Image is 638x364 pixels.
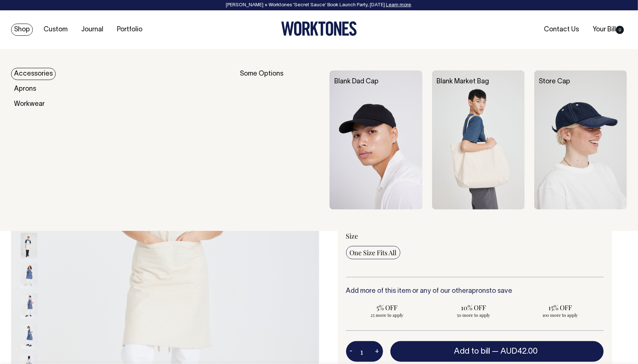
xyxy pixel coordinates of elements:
input: 10% OFF 50 more to apply [432,301,515,320]
a: Portfolio [114,24,145,36]
img: blue/grey [21,263,37,289]
div: Some Options [240,70,320,209]
span: 0 [616,26,624,34]
img: Blank Dad Cap [330,70,422,209]
a: Store Cap [539,79,570,85]
span: — [492,348,540,355]
img: Store Cap [534,70,627,209]
span: 15% OFF [523,303,598,312]
h6: Add more of this item or any of our other to save [346,288,604,295]
img: blue/grey [21,293,37,319]
input: One Size Fits All [346,246,400,259]
span: AUD42.00 [501,348,538,355]
span: Add to bill [454,348,490,355]
img: natural [21,233,37,259]
span: 50 more to apply [436,312,511,318]
a: Blank Market Bag [437,79,489,85]
span: 5% OFF [350,303,425,312]
a: Blank Dad Cap [334,79,379,85]
button: Add to bill —AUD42.00 [390,341,604,362]
a: Your Bill0 [590,24,627,36]
span: One Size Fits All [350,248,397,257]
button: - [346,344,356,359]
img: blue/grey [21,323,37,349]
a: Aprons [11,83,39,95]
a: aprons [469,288,490,294]
span: 10% OFF [436,303,511,312]
div: [PERSON_NAME] × Worktones ‘Secret Sauce’ Book Launch Party, [DATE]. . [7,3,631,8]
span: 100 more to apply [523,312,598,318]
a: Shop [11,24,33,36]
a: Custom [41,24,70,36]
a: Learn more [386,3,411,7]
a: Contact Us [541,24,582,36]
a: Journal [78,24,106,36]
input: 15% OFF 100 more to apply [519,301,601,320]
div: Size [346,232,604,240]
input: 5% OFF 25 more to apply [346,301,428,320]
img: Blank Market Bag [432,70,525,209]
a: Workwear [11,98,48,110]
button: + [372,344,383,359]
span: 25 more to apply [350,312,425,318]
a: Accessories [11,68,56,80]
